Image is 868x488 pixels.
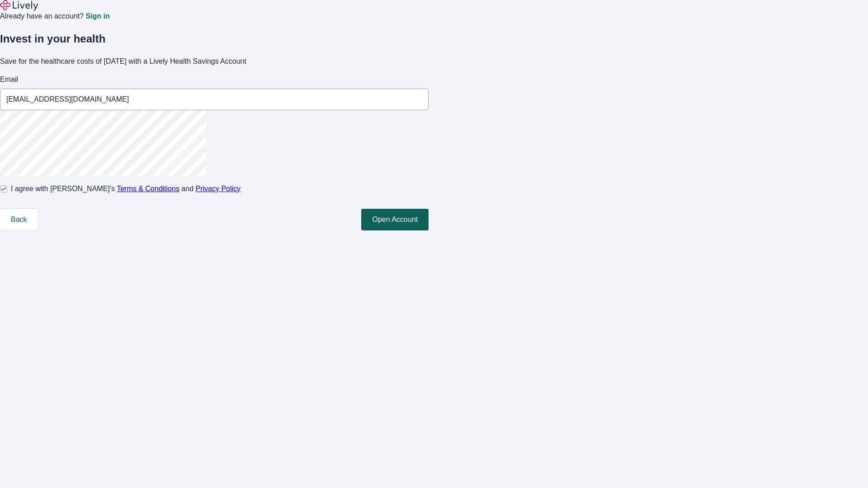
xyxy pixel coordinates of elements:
[11,183,241,194] span: I agree with [PERSON_NAME]’s and
[361,209,429,230] button: Open Account
[196,185,241,192] a: Privacy Policy
[85,13,109,20] a: Sign in
[117,185,179,192] a: Terms & Conditions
